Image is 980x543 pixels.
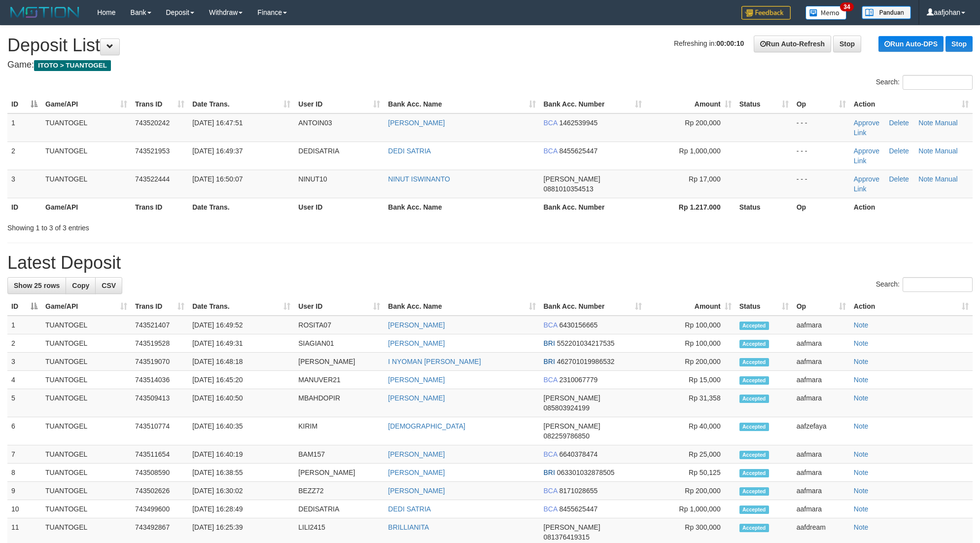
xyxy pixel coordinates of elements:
td: 743519070 [131,353,188,371]
td: Rp 1,000,000 [646,500,735,518]
td: [DATE] 16:40:19 [188,445,294,464]
h1: Deposit List [7,36,973,55]
th: Bank Acc. Number: activate to sort column ascending [540,297,646,316]
td: [DATE] 16:30:02 [188,482,294,500]
span: Copy 0881010354513 to clipboard [544,185,594,193]
td: 743510774 [131,417,188,445]
td: Rp 50,125 [646,464,735,482]
a: [PERSON_NAME] [388,321,445,329]
td: TUANTOGEL [41,464,131,482]
td: [DATE] 16:45:20 [188,371,294,389]
a: Delete [889,175,909,183]
span: Accepted [739,487,769,496]
a: Note [854,376,869,384]
td: 9 [7,482,41,500]
td: KIRIM [294,417,384,445]
th: Op: activate to sort column ascending [793,95,850,113]
span: Accepted [739,322,769,330]
span: [PERSON_NAME] [544,394,600,402]
span: Copy 462701019986532 to clipboard [557,358,615,365]
th: Action: activate to sort column ascending [850,297,973,316]
th: ID: activate to sort column descending [7,95,41,113]
a: Note [854,358,869,365]
a: Note [918,119,933,127]
td: 743519528 [131,334,188,353]
span: 743521953 [135,147,170,155]
td: 4 [7,371,41,389]
span: Accepted [739,358,769,366]
a: Note [854,505,869,513]
div: Showing 1 to 3 of 3 entries [7,219,401,233]
a: [PERSON_NAME] [388,376,445,384]
td: TUANTOGEL [41,142,131,170]
td: aafmara [793,445,850,464]
a: Copy [66,277,96,294]
span: BCA [544,505,558,513]
td: TUANTOGEL [41,389,131,417]
td: 7 [7,445,41,464]
th: Bank Acc. Name: activate to sort column ascending [384,297,539,316]
a: Note [854,450,869,458]
a: Approve [854,175,879,183]
a: Manual Link [854,119,958,137]
td: [DATE] 16:48:18 [188,353,294,371]
span: Copy 8455625447 to clipboard [559,147,597,155]
td: BEZZ72 [294,482,384,500]
a: Manual Link [854,147,958,165]
span: [PERSON_NAME] [544,523,600,531]
td: TUANTOGEL [41,353,131,371]
th: Action [850,198,973,216]
a: Note [918,175,933,183]
span: Accepted [739,395,769,403]
img: panduan.png [862,6,911,19]
td: 1 [7,113,41,142]
span: Copy 6640378474 to clipboard [559,450,597,458]
th: Bank Acc. Number [540,198,646,216]
td: [PERSON_NAME] [294,464,384,482]
span: BCA [544,119,558,127]
td: 743514036 [131,371,188,389]
a: CSV [95,277,122,294]
a: BRILLIANITA [388,523,429,531]
td: 2 [7,142,41,170]
td: - - - [793,142,850,170]
th: Trans ID: activate to sort column ascending [131,297,188,316]
th: Status [735,198,793,216]
a: Stop [945,36,973,52]
span: Copy 081376419315 to clipboard [544,533,590,541]
span: CSV [102,282,116,290]
td: aafmara [793,334,850,353]
input: Search: [903,75,973,90]
td: [DATE] 16:38:55 [188,464,294,482]
span: NINUT10 [298,175,327,183]
span: Rp 17,000 [689,175,721,183]
th: User ID [294,198,384,216]
span: Copy [72,282,89,290]
th: Action: activate to sort column ascending [850,95,973,113]
a: Note [854,321,869,329]
span: [PERSON_NAME] [544,175,600,183]
th: Game/API [41,198,131,216]
td: 2 [7,334,41,353]
a: Approve [854,147,879,155]
td: Rp 200,000 [646,353,735,371]
span: BRI [544,358,555,365]
h1: Latest Deposit [7,253,973,273]
td: TUANTOGEL [41,113,131,142]
span: BCA [544,147,558,155]
td: TUANTOGEL [41,316,131,334]
a: NINUT ISWINANTO [388,175,450,183]
span: Accepted [739,506,769,514]
td: 743521407 [131,316,188,334]
span: [DATE] 16:50:07 [192,175,243,183]
td: ROSITA07 [294,316,384,334]
a: [PERSON_NAME] [388,119,445,127]
td: TUANTOGEL [41,500,131,518]
td: Rp 15,000 [646,371,735,389]
img: Feedback.jpg [741,6,791,20]
td: MBAHDOPIR [294,389,384,417]
span: Copy 8171028655 to clipboard [559,487,597,495]
span: Rp 200,000 [685,119,720,127]
th: Bank Acc. Number: activate to sort column ascending [540,95,646,113]
a: Stop [833,36,861,52]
